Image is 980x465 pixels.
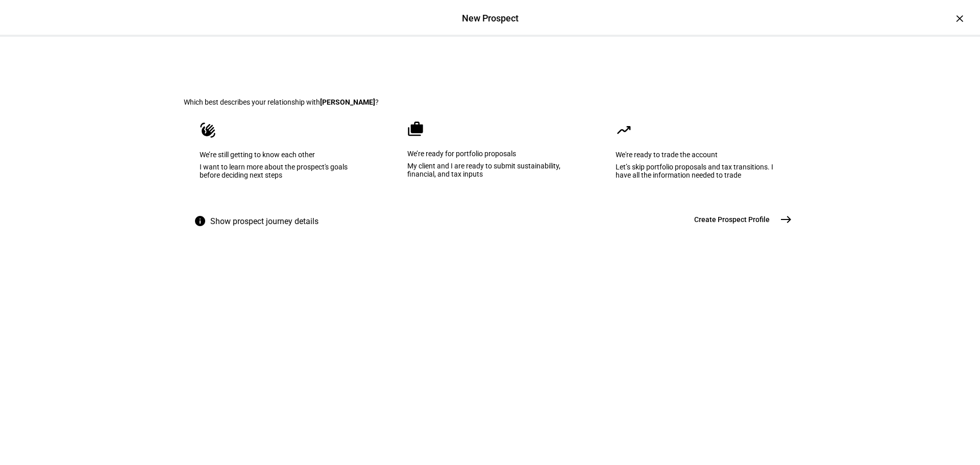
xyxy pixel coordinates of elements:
button: Show prospect journey details [184,209,333,234]
div: We’re ready for portfolio proposals [407,150,573,158]
button: Create Prospect Profile [682,209,796,230]
eth-mega-radio-button: We're ready to trade the account [600,106,796,209]
div: Which best describes your relationship with ? [184,98,796,106]
mat-icon: cases [407,121,424,137]
mat-icon: waving_hand [200,122,216,138]
mat-icon: moving [616,122,632,138]
div: Let’s skip portfolio proposals and tax transitions. I have all the information needed to trade [616,163,780,179]
div: I want to learn more about the prospect's goals before deciding next steps [200,163,364,179]
eth-mega-radio-button: We’re ready for portfolio proposals [393,106,587,209]
div: We're ready to trade the account [616,151,780,159]
span: Show prospect journey details [210,209,318,234]
b: [PERSON_NAME] [320,98,375,106]
mat-icon: east [780,213,792,226]
div: My client and I are ready to submit sustainability, financial, and tax inputs [407,162,573,178]
mat-icon: info [194,215,206,227]
eth-mega-radio-button: We’re still getting to know each other [184,106,380,209]
div: We’re still getting to know each other [200,151,364,159]
span: Create Prospect Profile [694,214,770,225]
div: × [951,10,968,27]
